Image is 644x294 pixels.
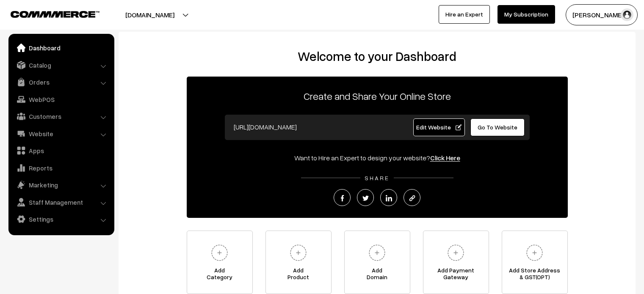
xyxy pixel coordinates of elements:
[502,231,568,294] a: Add Store Address& GST(OPT)
[187,231,253,294] a: AddCategory
[423,231,489,294] a: Add PaymentGateway
[523,241,546,264] img: plus.svg
[430,154,460,162] a: Click Here
[11,58,111,73] a: Catalog
[365,241,389,264] img: plus.svg
[208,241,231,264] img: plus.svg
[11,109,111,124] a: Customers
[11,11,100,17] img: COMMMERCE
[11,212,111,227] a: Settings
[621,8,633,21] img: user
[478,124,517,131] span: Go To Website
[11,195,111,210] a: Staff Management
[502,267,567,284] span: Add Store Address & GST(OPT)
[344,231,410,294] a: AddDomain
[11,160,111,176] a: Reports
[266,267,331,284] span: Add Product
[413,118,465,136] a: Edit Website
[416,124,462,131] span: Edit Website
[360,174,394,181] span: SHARE
[11,92,111,107] a: WebPOS
[444,241,467,264] img: plus.svg
[11,40,111,55] a: Dashboard
[423,267,489,284] span: Add Payment Gateway
[11,177,111,192] a: Marketing
[11,8,85,19] a: COMMMERCE
[345,267,410,284] span: Add Domain
[287,241,310,264] img: plus.svg
[11,74,111,90] a: Orders
[265,231,332,294] a: AddProduct
[187,88,568,104] p: Create and Share Your Online Store
[187,153,568,163] div: Want to Hire an Expert to design your website?
[470,118,525,136] a: Go To Website
[566,4,638,25] button: [PERSON_NAME]
[439,5,490,24] a: Hire an Expert
[187,267,252,284] span: Add Category
[96,4,204,25] button: [DOMAIN_NAME]
[11,126,111,141] a: Website
[11,143,111,158] a: Apps
[127,49,627,64] h2: Welcome to your Dashboard
[498,5,555,24] a: My Subscription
